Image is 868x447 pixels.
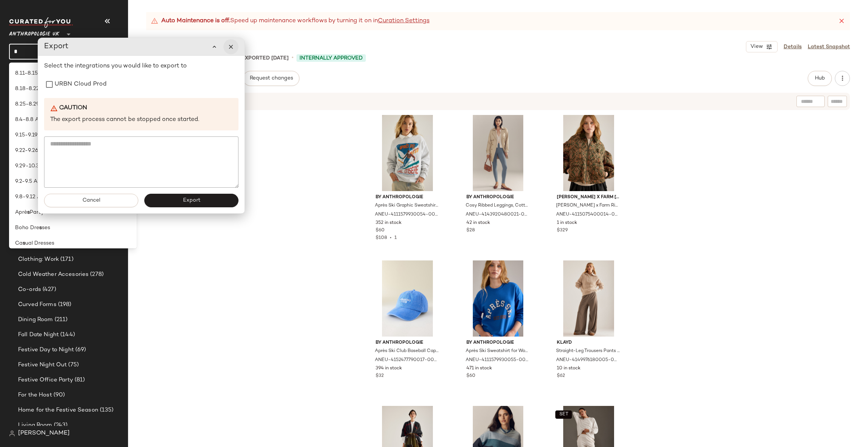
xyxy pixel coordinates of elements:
[557,194,620,201] span: [PERSON_NAME] x Farm [GEOGRAPHIC_DATA]
[808,43,850,51] a: Latest Snapshot
[750,44,763,50] span: View
[52,421,68,430] span: (243)
[555,410,572,419] button: SET
[18,285,41,294] span: Co-ords
[466,373,475,380] span: $60
[15,178,61,185] span: 9.2-9.5 AM Newne
[551,260,627,337] img: 4149976180005_023_e3
[746,41,778,52] button: View
[556,357,620,364] span: ANEU-4149976180005-000-023
[15,69,66,77] span: 8.11-8.15 AM Newne
[18,255,59,264] span: Clothing: Work
[59,255,73,264] span: (171)
[52,391,65,400] span: (90)
[557,340,620,346] span: KLAYD
[42,224,50,232] span: ses
[18,376,73,384] span: Festive Office Party
[9,17,73,28] img: cfy_white_logo.C9jOOHJF.svg
[18,315,53,324] span: Dining Room
[376,220,402,227] span: 352 in stock
[375,202,439,209] span: Après Ski Graphic Sweatshirt for Women, Polyester/Cotton, Size Small by Anthropologie
[815,75,825,81] span: Hub
[15,162,67,170] span: 9.29-10.3 AM Newne
[15,239,23,247] span: Ca
[376,194,439,201] span: By Anthropologie
[18,331,59,339] span: Fall Date Night
[460,260,536,337] img: 4111579930055_040_e5
[18,391,52,400] span: For the Host
[161,17,230,26] strong: Auto Maintenance is off.
[784,43,802,51] a: Details
[394,236,397,240] span: 1
[18,300,57,309] span: Curved Forms
[249,75,293,81] span: Request changes
[370,260,445,337] img: 4152477790017_040_e
[18,421,52,430] span: Living Room
[466,220,490,227] span: 42 in stock
[370,115,445,191] img: 4111579930054_004_e
[375,348,439,355] span: Après Ski Club Baseball Cap for Women in Blue, Cotton by Anthropologie
[50,116,232,124] p: The export process cannot be stopped once started.
[466,194,530,201] span: By Anthropologie
[376,236,387,240] span: $108
[557,373,565,380] span: $62
[18,361,67,369] span: Festive Night Out
[15,208,27,216] span: Aprè
[551,115,627,191] img: 4115075400014_038_e5
[25,239,54,247] span: ual Dresses
[300,54,363,62] span: Internally Approved
[376,227,385,234] span: $60
[151,17,429,26] div: Speed up maintenance workflows by turning it on in
[18,429,70,438] span: [PERSON_NAME]
[73,376,85,384] span: (81)
[292,54,293,63] span: •
[41,285,56,294] span: (427)
[182,197,200,204] span: Export
[30,208,44,216] span: Party
[18,346,74,354] span: Festive Day to Night
[18,270,89,279] span: Cold Weather Accesories
[808,71,832,86] button: Hub
[241,54,289,62] p: Exported [DATE]
[243,71,300,86] button: Request changes
[15,224,39,232] span: Boho Dre
[23,239,25,247] b: s
[375,211,439,218] span: ANEU-4111579930054-000-004
[559,412,568,417] span: SET
[466,202,529,209] span: Cosy Ribbed Leggings, Cotton/Rayon/Acrylic, Size Large by Anthropologie
[39,224,42,232] b: s
[466,357,529,364] span: ANEU-4111579930055-000-040
[557,365,581,372] span: 10 in stock
[15,193,64,201] span: 9.8-9.12 AM Newne
[98,406,114,415] span: (135)
[15,147,67,155] span: 9.22-9.26 AM Newne
[27,208,30,216] b: s
[466,211,529,218] span: ANEU-4143920480021-000-431
[53,315,68,324] span: (211)
[15,85,68,93] span: 8.18-8.22 AM Newne
[466,365,492,372] span: 471 in stock
[15,100,68,108] span: 8.25-8.29 AM Newne
[556,202,620,209] span: [PERSON_NAME] x Farm Rio [PERSON_NAME] Quilted Jacket for Women, Polyester, Size Small at Anthrop...
[67,361,79,369] span: (75)
[57,300,72,309] span: (198)
[557,220,577,227] span: 1 in stock
[376,365,402,372] span: 394 in stock
[144,194,238,207] button: Export
[375,357,439,364] span: ANEU-4152477790017-000-040
[466,227,475,234] span: $28
[376,340,439,346] span: By Anthropologie
[18,406,98,415] span: Home for the Festive Season
[460,115,536,191] img: 102736402_431_b
[466,348,529,355] span: Après Ski Sweatshirt for Women in Blue, Cotton, Size Large by Anthropologie
[557,227,568,234] span: $329
[44,62,238,71] p: Select the integrations you would like to export to
[556,348,620,355] span: Straight-Leg Trousers Pants in Beige, Polyester/Elastane, Size Medium by KLAYD at Anthropologie
[9,26,60,39] span: Anthropologie UK
[74,346,86,354] span: (69)
[466,340,530,346] span: By Anthropologie
[89,270,104,279] span: (278)
[15,131,66,139] span: 9.15-9.19 AM Newne
[59,331,75,339] span: (144)
[556,211,620,218] span: ANEU-4115075400014-000-038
